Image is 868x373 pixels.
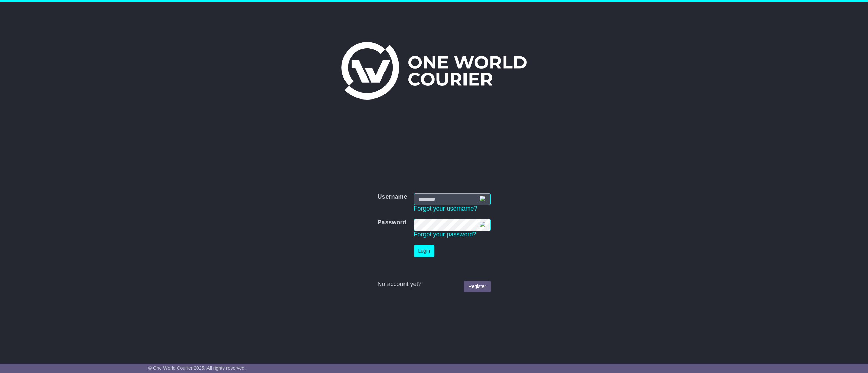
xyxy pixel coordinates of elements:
[479,221,487,229] img: npw-badge-icon-locked.svg
[148,365,246,371] span: © One World Courier 2025. All rights reserved.
[377,193,407,201] label: Username
[377,219,406,226] label: Password
[479,195,487,203] img: npw-badge-icon-locked.svg
[377,281,490,288] div: No account yet?
[414,205,477,212] a: Forgot your username?
[414,231,476,238] a: Forgot your password?
[414,245,434,257] button: Login
[464,281,490,292] a: Register
[341,42,527,100] img: One World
